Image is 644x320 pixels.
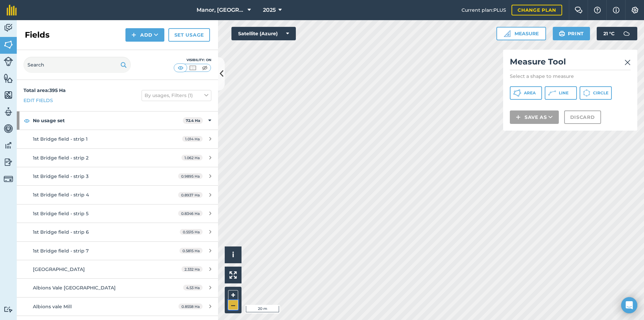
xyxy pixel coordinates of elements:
button: i [225,246,241,263]
button: 21 °C [597,27,637,40]
img: svg+xml;base64,PHN2ZyB4bWxucz0iaHR0cDovL3d3dy53My5vcmcvMjAwMC9zdmciIHdpZHRoPSI1MCIgaGVpZ2h0PSI0MC... [189,64,197,71]
h2: Measure Tool [510,56,631,70]
button: Save as [510,110,559,124]
div: No usage set72.4 Ha [17,111,218,130]
img: svg+xml;base64,PD94bWwgdmVyc2lvbj0iMS4wIiBlbmNvZGluZz0idXRmLTgiPz4KPCEtLSBHZW5lcmF0b3I6IEFkb2JlIE... [620,27,633,40]
button: Add [125,28,164,42]
img: svg+xml;base64,PHN2ZyB4bWxucz0iaHR0cDovL3d3dy53My5vcmcvMjAwMC9zdmciIHdpZHRoPSI1MCIgaGVpZ2h0PSI0MC... [201,64,209,71]
button: Satellite (Azure) [231,27,296,40]
span: Albions Vale [GEOGRAPHIC_DATA] [33,285,116,291]
img: svg+xml;base64,PD94bWwgdmVyc2lvbj0iMS4wIiBlbmNvZGluZz0idXRmLTgiPz4KPCEtLSBHZW5lcmF0b3I6IEFkb2JlIE... [4,306,13,313]
span: Current plan : PLUS [462,6,506,14]
div: Visibility: On [174,57,211,63]
img: svg+xml;base64,PD94bWwgdmVyc2lvbj0iMS4wIiBlbmNvZGluZz0idXRmLTgiPz4KPCEtLSBHZW5lcmF0b3I6IEFkb2JlIE... [4,23,13,33]
img: svg+xml;base64,PHN2ZyB4bWxucz0iaHR0cDovL3d3dy53My5vcmcvMjAwMC9zdmciIHdpZHRoPSIxNCIgaGVpZ2h0PSIyNC... [131,31,136,39]
a: 1st Bridge field - strip 11.014 Ha [17,130,218,148]
span: 1st Bridge field - strip 5 [33,211,89,217]
div: Open Intercom Messenger [621,297,637,313]
img: svg+xml;base64,PHN2ZyB4bWxucz0iaHR0cDovL3d3dy53My5vcmcvMjAwMC9zdmciIHdpZHRoPSI1NiIgaGVpZ2h0PSI2MC... [4,40,13,50]
a: 1st Bridge field - strip 21.062 Ha [17,149,218,167]
img: Ruler icon [504,30,511,37]
strong: 72.4 Ha [186,118,200,123]
span: Area [524,90,536,96]
span: 0.5815 Ha [179,248,203,254]
img: svg+xml;base64,PD94bWwgdmVyc2lvbj0iMS4wIiBlbmNvZGluZz0idXRmLTgiPz4KPCEtLSBHZW5lcmF0b3I6IEFkb2JlIE... [4,57,13,66]
img: svg+xml;base64,PHN2ZyB4bWxucz0iaHR0cDovL3d3dy53My5vcmcvMjAwMC9zdmciIHdpZHRoPSIxNyIgaGVpZ2h0PSIxNy... [613,6,620,14]
img: svg+xml;base64,PD94bWwgdmVyc2lvbj0iMS4wIiBlbmNvZGluZz0idXRmLTgiPz4KPCEtLSBHZW5lcmF0b3I6IEFkb2JlIE... [4,140,13,150]
a: 1st Bridge field - strip 40.8937 Ha [17,186,218,204]
img: svg+xml;base64,PHN2ZyB4bWxucz0iaHR0cDovL3d3dy53My5vcmcvMjAwMC9zdmciIHdpZHRoPSIxOSIgaGVpZ2h0PSIyNC... [559,30,565,38]
img: svg+xml;base64,PHN2ZyB4bWxucz0iaHR0cDovL3d3dy53My5vcmcvMjAwMC9zdmciIHdpZHRoPSIyMiIgaGVpZ2h0PSIzMC... [625,58,631,66]
img: svg+xml;base64,PD94bWwgdmVyc2lvbj0iMS4wIiBlbmNvZGluZz0idXRmLTgiPz4KPCEtLSBHZW5lcmF0b3I6IEFkb2JlIE... [4,124,13,134]
img: svg+xml;base64,PD94bWwgdmVyc2lvbj0iMS4wIiBlbmNvZGluZz0idXRmLTgiPz4KPCEtLSBHZW5lcmF0b3I6IEFkb2JlIE... [4,157,13,167]
span: Manor, [GEOGRAPHIC_DATA], [GEOGRAPHIC_DATA] [197,6,245,14]
button: By usages, Filters (1) [142,90,211,101]
span: 1st Bridge field - strip 2 [33,155,89,161]
span: Albions vale Mill [33,304,72,310]
img: A question mark icon [593,7,601,13]
span: 4.53 Ha [183,285,203,290]
button: Line [545,86,577,100]
img: Four arrows, one pointing top left, one top right, one bottom right and the last bottom left [229,271,237,279]
strong: No usage set [33,111,183,130]
button: – [228,300,238,310]
strong: Total area : 395 Ha [23,87,66,93]
a: 1st Bridge field - strip 70.5815 Ha [17,242,218,260]
img: svg+xml;base64,PHN2ZyB4bWxucz0iaHR0cDovL3d3dy53My5vcmcvMjAwMC9zdmciIHdpZHRoPSIxOCIgaGVpZ2h0PSIyNC... [24,117,30,125]
a: Edit fields [23,97,53,104]
a: 1st Bridge field - strip 50.8346 Ha [17,204,218,223]
span: 2025 [263,6,276,14]
span: 1st Bridge field - strip 4 [33,192,89,198]
p: Select a shape to measure [510,73,631,80]
button: Area [510,86,542,100]
a: 1st Bridge field - strip 30.9895 Ha [17,167,218,185]
button: Discard [564,110,601,124]
a: Set usage [168,28,210,42]
span: 1.014 Ha [182,136,203,142]
h2: Fields [25,30,50,40]
span: 0.8346 Ha [178,211,203,216]
button: Print [553,27,590,40]
span: 0.8558 Ha [178,304,203,309]
button: + [228,290,238,300]
span: i [232,250,234,259]
span: Circle [593,90,608,96]
input: Search [23,57,131,73]
button: Circle [580,86,612,100]
img: svg+xml;base64,PD94bWwgdmVyc2lvbj0iMS4wIiBlbmNvZGluZz0idXRmLTgiPz4KPCEtLSBHZW5lcmF0b3I6IEFkb2JlIE... [4,174,13,184]
a: [GEOGRAPHIC_DATA]2.332 Ha [17,260,218,278]
span: 1st Bridge field - strip 3 [33,173,89,179]
span: 1st Bridge field - strip 6 [33,229,89,235]
img: svg+xml;base64,PHN2ZyB4bWxucz0iaHR0cDovL3d3dy53My5vcmcvMjAwMC9zdmciIHdpZHRoPSIxOSIgaGVpZ2h0PSIyNC... [120,61,127,69]
a: Albions vale Mill0.8558 Ha [17,298,218,316]
img: svg+xml;base64,PD94bWwgdmVyc2lvbj0iMS4wIiBlbmNvZGluZz0idXRmLTgiPz4KPCEtLSBHZW5lcmF0b3I6IEFkb2JlIE... [4,107,13,117]
span: 1st Bridge field - strip 7 [33,248,89,254]
span: 1.062 Ha [181,155,203,161]
img: fieldmargin Logo [7,5,17,15]
a: Albions Vale [GEOGRAPHIC_DATA]4.53 Ha [17,279,218,297]
img: svg+xml;base64,PHN2ZyB4bWxucz0iaHR0cDovL3d3dy53My5vcmcvMjAwMC9zdmciIHdpZHRoPSI1NiIgaGVpZ2h0PSI2MC... [4,73,13,83]
span: Line [559,90,569,96]
img: A cog icon [631,7,639,13]
a: 1st Bridge field - strip 60.5515 Ha [17,223,218,241]
img: Two speech bubbles overlapping with the left bubble in the forefront [575,7,583,13]
a: Change plan [512,5,562,15]
span: 0.5515 Ha [180,229,203,235]
img: svg+xml;base64,PHN2ZyB4bWxucz0iaHR0cDovL3d3dy53My5vcmcvMjAwMC9zdmciIHdpZHRoPSI1MCIgaGVpZ2h0PSI0MC... [176,64,185,71]
span: 0.9895 Ha [178,173,203,179]
span: 2.332 Ha [181,266,203,272]
span: [GEOGRAPHIC_DATA] [33,266,85,272]
span: 1st Bridge field - strip 1 [33,136,88,142]
img: svg+xml;base64,PHN2ZyB4bWxucz0iaHR0cDovL3d3dy53My5vcmcvMjAwMC9zdmciIHdpZHRoPSI1NiIgaGVpZ2h0PSI2MC... [4,90,13,100]
img: svg+xml;base64,PHN2ZyB4bWxucz0iaHR0cDovL3d3dy53My5vcmcvMjAwMC9zdmciIHdpZHRoPSIxNCIgaGVpZ2h0PSIyNC... [516,113,521,121]
span: 0.8937 Ha [178,192,203,198]
span: 21 ° C [603,27,614,40]
button: Measure [496,27,546,40]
